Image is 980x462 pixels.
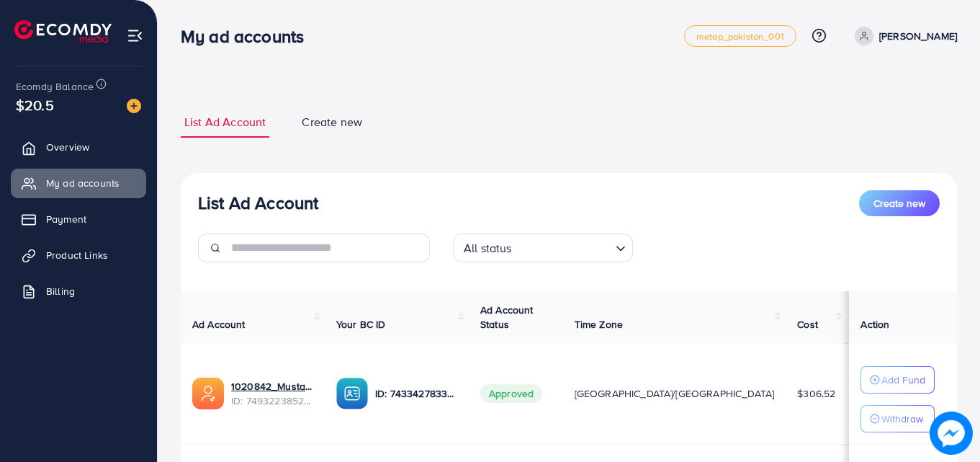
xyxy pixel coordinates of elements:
h3: My ad accounts [181,26,315,47]
a: 1020842_Mustafai New1_1744652139809 [231,379,313,394]
span: Create new [302,114,362,130]
button: Withdraw [860,405,935,432]
p: [PERSON_NAME] [879,27,957,45]
input: Search for option [516,235,610,259]
img: ic-ba-acc.ded83a64.svg [336,378,368,409]
span: ID: 7493223852907200513 [231,394,313,408]
span: Cost [797,317,818,332]
span: All status [461,238,515,259]
span: Ad Account [192,317,246,332]
a: Product Links [11,241,146,270]
a: Billing [11,277,146,306]
span: Time Zone [575,317,623,332]
img: ic-ads-acc.e4c84228.svg [192,378,224,409]
a: Payment [11,205,146,234]
span: Your BC ID [336,317,386,332]
div: Search for option [453,234,633,262]
p: Withdraw [881,410,923,427]
div: <span class='underline'>1020842_Mustafai New1_1744652139809</span></br>7493223852907200513 [231,379,313,409]
span: My ad accounts [46,176,120,190]
span: Approved [480,384,542,403]
span: [GEOGRAPHIC_DATA]/[GEOGRAPHIC_DATA] [575,386,775,401]
img: menu [127,27,143,44]
h3: List Ad Account [198,192,318,213]
span: metap_pakistan_001 [696,32,784,41]
span: Ad Account Status [480,303,534,332]
a: [PERSON_NAME] [849,27,957,45]
img: logo [14,20,112,43]
span: Ecomdy Balance [16,79,94,94]
span: Payment [46,212,86,226]
p: ID: 7433427833025871873 [375,385,457,402]
button: Create new [859,190,940,216]
span: $306.52 [797,386,835,401]
p: Add Fund [881,371,925,388]
span: List Ad Account [184,114,266,130]
span: Action [860,317,889,332]
a: My ad accounts [11,169,146,197]
img: image [933,415,969,451]
span: Product Links [46,248,108,262]
a: Overview [11,133,146,161]
span: Create new [873,196,925,210]
button: Add Fund [860,366,935,394]
a: metap_pakistan_001 [684,25,796,47]
span: Overview [46,140,89,154]
span: Billing [46,284,75,298]
span: $20.5 [16,94,54,115]
img: image [127,99,141,113]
